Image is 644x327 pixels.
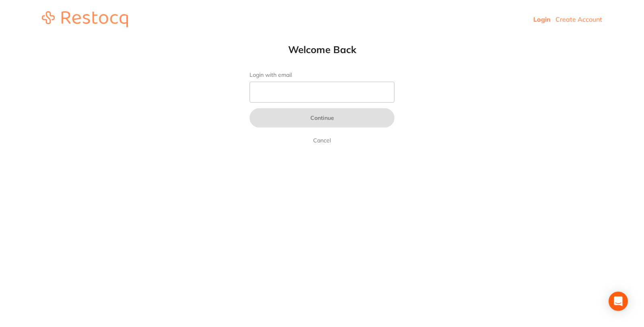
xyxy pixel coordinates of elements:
[312,136,332,145] a: Cancel
[250,108,394,128] button: Continue
[533,15,551,23] a: Login
[609,292,628,311] div: Open Intercom Messenger
[42,11,128,27] img: restocq_logo.svg
[250,72,394,78] label: Login with email
[555,15,602,23] a: Create Account
[233,43,411,56] h1: Welcome Back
